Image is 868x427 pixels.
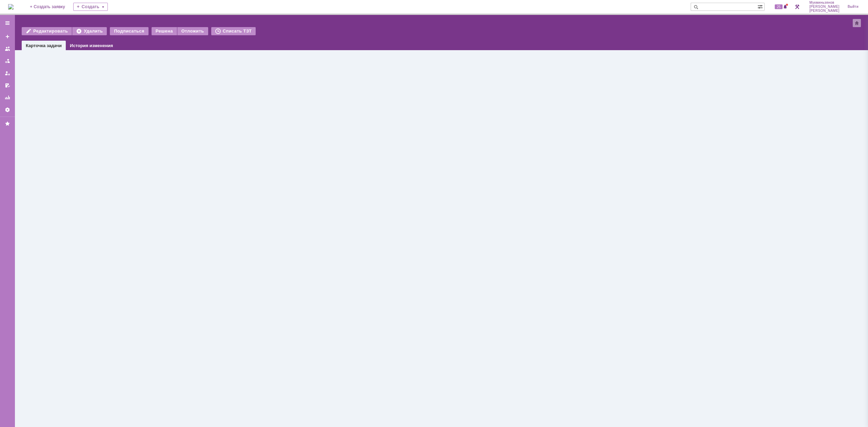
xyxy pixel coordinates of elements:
[70,43,113,48] a: История изменения
[73,3,108,11] div: Создать
[775,4,783,9] span: 25
[8,4,14,9] img: logo
[793,3,801,11] a: Перейти в интерфейс администратора
[2,92,13,103] a: Отчеты
[809,1,840,5] span: Мукминьзянов
[757,3,764,9] span: Расширенный поиск
[2,31,13,42] a: Создать заявку
[809,5,840,9] span: [PERSON_NAME]
[809,9,840,13] span: [PERSON_NAME]
[853,19,861,27] div: Сделать домашней страницей
[2,43,13,54] a: Заявки на командах
[2,68,13,79] a: Мои заявки
[2,56,13,66] a: Заявки в моей ответственности
[26,43,62,48] a: Карточка задачи
[2,80,13,91] a: Мои согласования
[2,104,13,115] a: Настройки
[8,4,14,9] a: Перейти на домашнюю страницу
